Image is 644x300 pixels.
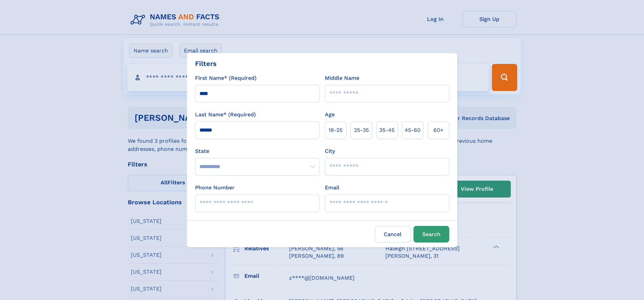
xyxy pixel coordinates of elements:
label: Cancel [375,226,411,243]
span: 25‑35 [354,126,369,134]
label: Phone Number [195,184,235,192]
button: Search [413,226,449,243]
div: Filters [195,59,217,69]
span: 60+ [433,126,444,134]
label: City [325,147,335,155]
span: 45‑60 [405,126,421,134]
span: 18‑25 [329,126,342,134]
label: State [195,147,319,155]
label: Email [325,184,339,192]
label: Last Name* (Required) [195,111,256,119]
label: Age [325,111,335,119]
label: First Name* (Required) [195,74,257,82]
span: 35‑45 [379,126,395,134]
label: Middle Name [325,74,359,82]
